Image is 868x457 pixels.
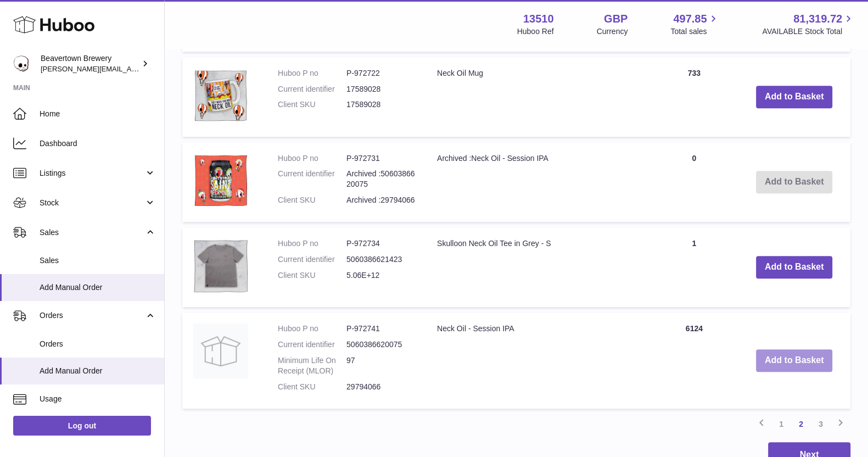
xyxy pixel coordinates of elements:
[346,382,415,392] dd: 29794066
[193,324,248,378] img: Neck Oil - Session IPA
[40,168,144,179] span: Listings
[278,254,346,265] dt: Current identifier
[811,414,831,434] a: 3
[762,26,855,37] span: AVAILABLE Stock Total
[517,26,554,37] div: Huboo Ref
[346,68,415,79] dd: P-972722
[346,270,415,281] dd: 5.06E+12
[756,256,833,278] button: Add to Basket
[40,310,144,321] span: Orders
[650,142,738,222] td: 0
[771,414,791,434] a: 1
[278,238,346,249] dt: Huboo P no
[762,12,855,37] a: 81,319.72 AVAILABLE Stock Total
[40,282,156,293] span: Add Manual Order
[650,313,738,408] td: 6124
[278,382,346,392] dt: Client SKU
[40,109,156,119] span: Home
[40,255,156,266] span: Sales
[673,12,707,26] span: 497.85
[278,355,346,376] dt: Minimum Life On Receipt (MLOR)
[346,339,415,350] dd: 5060386620075
[756,86,833,108] button: Add to Basket
[346,238,415,249] dd: P-972734
[40,366,156,376] span: Add Manual Order
[346,355,415,376] dd: 97
[650,227,738,307] td: 1
[346,324,415,334] dd: P-972741
[426,227,650,307] td: Skulloon Neck Oil Tee in Grey - S
[40,394,156,404] span: Usage
[41,64,279,73] span: [PERSON_NAME][EMAIL_ADDRESS][PERSON_NAME][DOMAIN_NAME]
[278,99,346,110] dt: Client SKU
[41,53,139,74] div: Beavertown Brewery
[426,142,650,222] td: Archived :Neck Oil - Session IPA
[346,169,415,190] dd: Archived :5060386620075
[650,57,738,137] td: 733
[278,339,346,350] dt: Current identifier
[756,349,833,372] button: Add to Basket
[40,339,156,349] span: Orders
[278,324,346,334] dt: Huboo P no
[346,99,415,110] dd: 17589028
[523,12,554,26] strong: 13510
[426,57,650,137] td: Neck Oil Mug
[278,169,346,190] dt: Current identifier
[597,26,628,37] div: Currency
[791,414,811,434] a: 2
[346,153,415,164] dd: P-972731
[346,254,415,265] dd: 5060386621423
[346,195,415,205] dd: Archived :29794066
[193,68,248,123] img: Neck Oil Mug
[278,153,346,164] dt: Huboo P no
[13,55,30,72] img: richard.gilbert-cross@beavertownbrewery.co.uk
[13,416,151,436] a: Log out
[278,68,346,79] dt: Huboo P no
[40,198,144,208] span: Stock
[40,227,144,238] span: Sales
[278,84,346,94] dt: Current identifier
[670,12,719,37] a: 497.85 Total sales
[278,195,346,205] dt: Client SKU
[278,270,346,281] dt: Client SKU
[193,238,248,293] img: Skulloon Neck Oil Tee in Grey - S
[604,12,628,26] strong: GBP
[193,153,248,208] img: Archived :Neck Oil - Session IPA
[670,26,719,37] span: Total sales
[426,313,650,408] td: Neck Oil - Session IPA
[793,12,842,26] span: 81,319.72
[40,138,156,149] span: Dashboard
[346,84,415,94] dd: 17589028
